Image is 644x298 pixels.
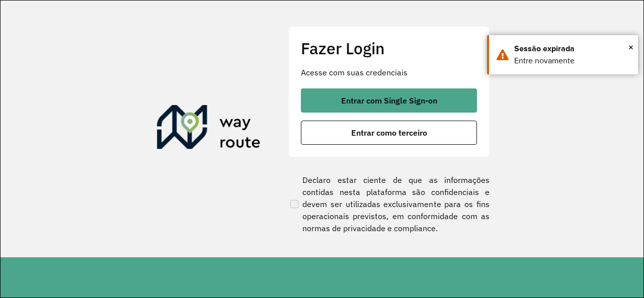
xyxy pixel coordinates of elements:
button: button [301,121,477,145]
div: Sessão expirada [514,43,630,55]
h2: Fazer Login [301,39,477,58]
label: Declaro estar ciente de que as informações contidas nesta plataforma são confidenciais e devem se... [288,174,490,234]
span: Entrar como terceiro [351,129,427,137]
p: Acesse com suas credenciais [301,66,477,78]
img: Roteirizador AmbevTech [157,105,261,153]
span: Entrar com Single Sign-on [341,96,437,105]
span: × [628,40,633,55]
button: Close [628,40,633,55]
button: button [301,88,477,113]
div: Entre novamente [514,55,630,67]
